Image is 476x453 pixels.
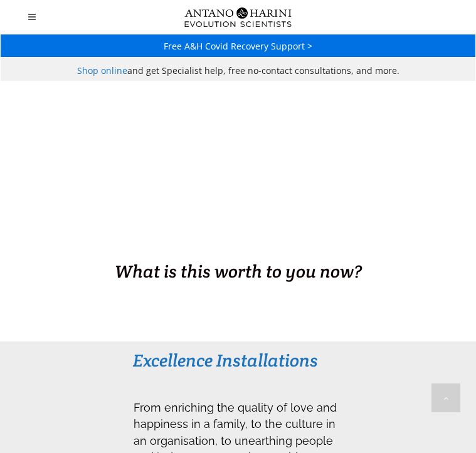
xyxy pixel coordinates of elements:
[133,349,343,372] h3: Excellence Installations
[127,65,399,76] span: and get Specialist help, free no-contact consultations, and more.
[77,65,127,76] a: Shop online
[164,40,312,52] a: Free A&H Covid Recovery Support >
[115,260,362,283] span: What is this worth to you now?
[179,1,297,33] img: Logo
[1,232,475,259] h1: BUSINESS. HEALTH. Family. Legacy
